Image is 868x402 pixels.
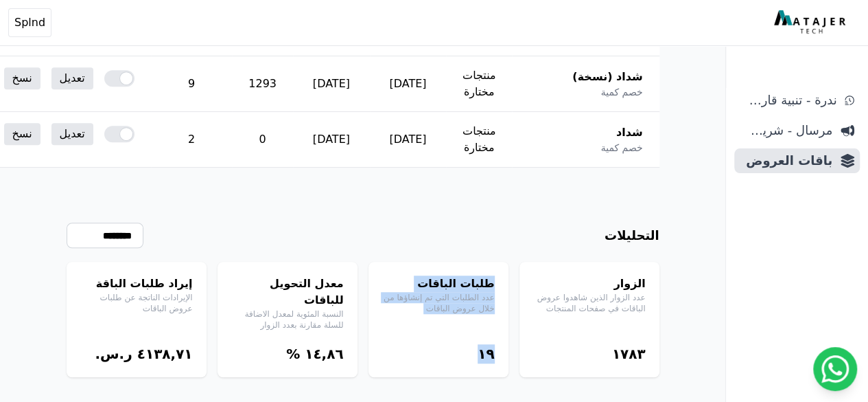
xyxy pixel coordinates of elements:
h4: معدل التحويل للباقات [231,276,344,309]
span: شداد [616,124,643,141]
span: شداد (نسخة) [572,69,642,85]
a: تعديل [51,67,93,89]
span: باقات العروض [740,151,832,170]
button: Splnd [8,8,51,37]
td: [DATE] [293,56,370,112]
a: نسخ [4,67,40,89]
td: 9 [151,56,232,112]
span: مرسال - شريط دعاية [740,121,832,140]
td: منتجات مختارة [446,56,513,112]
td: 1293 [232,56,293,112]
span: % [286,346,300,362]
bdi: ١٤,٨٦ [305,346,343,362]
span: ندرة - تنبية قارب علي النفاذ [740,91,836,110]
p: عدد الطلبات التي تم إنشاؤها من خلال عروض الباقات [382,292,495,314]
p: الإيرادات الناتجة عن طلبات عروض الباقات [80,292,193,314]
h4: الزوار [533,276,646,292]
td: [DATE] [370,56,446,112]
td: [DATE] [293,112,370,168]
td: منتجات مختارة [446,112,513,168]
a: نسخ [4,123,40,145]
div: ١٧٨۳ [533,344,646,364]
td: 2 [151,112,232,168]
a: تعديل [51,123,93,145]
span: Splnd [14,14,45,31]
h3: التحليلات [605,226,659,245]
div: ١٩ [382,344,495,364]
td: [DATE] [370,112,446,168]
h4: إيراد طلبات الباقة [80,276,193,292]
span: خصم كمية [600,141,642,155]
p: عدد الزوار الذين شاهدوا عروض الباقات في صفحات المنتجات [533,292,646,314]
td: 0 [232,112,293,168]
span: خصم كمية [600,85,642,99]
p: النسبة المئوية لمعدل الاضافة للسلة مقارنة بعدد الزوار [231,309,344,331]
img: MatajerTech Logo [774,10,849,35]
bdi: ٤١۳٨,٧١ [137,346,193,362]
h4: طلبات الباقات [382,276,495,292]
span: ر.س. [95,346,132,362]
